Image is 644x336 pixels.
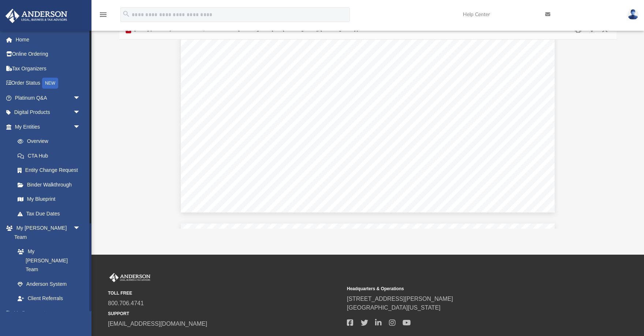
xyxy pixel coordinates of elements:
small: SUPPORT [108,310,342,317]
a: My Entitiesarrow_drop_down [5,119,91,134]
a: Online Ordering [5,47,91,62]
a: My Blueprint [10,192,88,207]
a: [GEOGRAPHIC_DATA][US_STATE] [347,304,441,311]
span: arrow_drop_down [73,119,88,134]
a: CTA Hub [10,148,91,163]
a: Binder Walkthrough [10,177,91,192]
span: arrow_drop_down [73,91,88,106]
a: 800.706.4741 [108,300,144,306]
a: My [PERSON_NAME] Team [10,244,84,277]
a: menu [99,14,108,19]
img: User Pic [628,9,639,20]
a: Order StatusNEW [5,76,91,91]
a: My [PERSON_NAME] Teamarrow_drop_down [5,221,88,244]
a: Home [5,32,91,47]
a: Anderson System [10,277,88,291]
span: arrow_drop_down [73,221,88,236]
a: Platinum Q&Aarrow_drop_down [5,91,91,105]
a: [STREET_ADDRESS][PERSON_NAME] [347,296,453,302]
div: File preview [119,40,617,229]
a: [EMAIL_ADDRESS][DOMAIN_NAME] [108,321,207,327]
i: search [122,10,130,18]
img: Anderson Advisors Platinum Portal [3,9,70,23]
div: NEW [42,78,58,89]
a: My Documentsarrow_drop_down [5,306,91,320]
a: Tax Due Dates [10,206,91,221]
div: Preview [119,20,617,229]
small: TOLL FREE [108,290,342,296]
div: Document Viewer [119,40,617,229]
span: arrow_drop_down [73,105,88,120]
img: Anderson Advisors Platinum Portal [108,273,152,283]
i: menu [99,10,108,19]
a: Overview [10,134,91,149]
a: Client Referrals [10,291,88,306]
small: Headquarters & Operations [347,285,581,292]
span: arrow_drop_down [73,306,88,321]
a: Entity Change Request [10,163,91,178]
a: Tax Organizers [5,61,91,76]
a: Digital Productsarrow_drop_down [5,105,91,120]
